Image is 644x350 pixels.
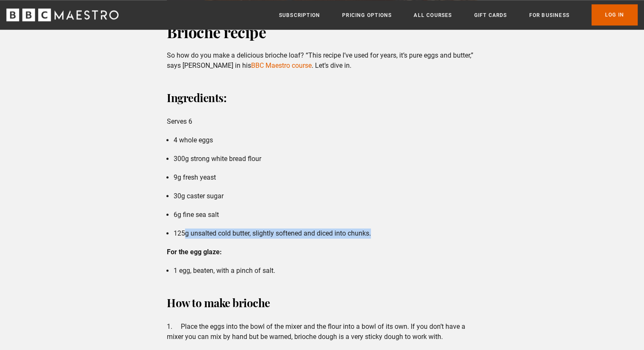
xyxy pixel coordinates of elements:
p: Serves 6 [167,117,477,127]
h2: Brioche recipe [167,22,477,42]
a: All Courses [414,11,452,19]
p: 1. Place the eggs into the bowl of the mixer and the flour into a bowl of its own. If you don’t h... [167,322,477,342]
li: 6g fine sea salt [174,210,477,220]
li: 4 whole eggs [174,135,477,145]
a: BBC Maestro course [251,61,312,69]
a: Subscription [279,11,320,19]
li: 1 egg, beaten, with a pinch of salt. [174,266,477,276]
p: So how do you make a delicious brioche loaf? “This recipe I’ve used for years, it’s pure eggs and... [167,50,477,71]
li: 30g caster sugar [174,191,477,201]
a: Gift Cards [474,11,507,19]
li: 125g unsalted cold butter, slightly softened and diced into chunks. [174,228,477,239]
a: For business [529,11,569,19]
h3: How to make brioche [167,293,477,313]
svg: BBC Maestro [6,8,119,21]
h3: Ingredients: [167,88,477,108]
nav: Primary [279,4,638,25]
a: Pricing Options [342,11,392,19]
a: Log In [591,4,638,25]
li: 300g strong white bread flour [174,154,477,164]
li: 9g fresh yeast [174,172,477,183]
strong: For the egg glaze: [167,248,222,256]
